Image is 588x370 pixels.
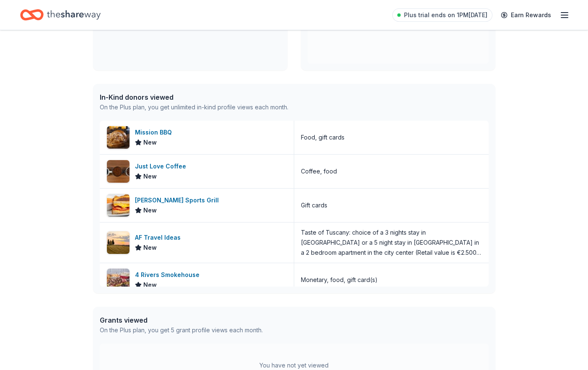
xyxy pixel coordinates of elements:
[143,171,157,181] span: New
[135,233,184,243] div: AF Travel Ideas
[143,205,157,215] span: New
[392,8,492,22] a: Plus trial ends on 1PM[DATE]
[301,275,378,285] div: Monetary, food, gift card(s)
[301,166,337,176] div: Coffee, food
[301,228,482,258] div: Taste of Tuscany: choice of a 3 nights stay in [GEOGRAPHIC_DATA] or a 5 night stay in [GEOGRAPHIC...
[404,10,487,20] span: Plus trial ends on 1PM[DATE]
[100,102,288,112] div: On the Plus plan, you get unlimited in-kind profile views each month.
[143,137,157,147] span: New
[107,231,130,254] img: Image for AF Travel Ideas
[107,269,130,291] img: Image for 4 Rivers Smokehouse
[20,5,101,25] a: Home
[107,160,130,183] img: Image for Just Love Coffee
[135,127,175,137] div: Mission BBQ
[100,315,263,325] div: Grants viewed
[100,92,288,102] div: In-Kind donors viewed
[143,280,157,290] span: New
[301,200,327,210] div: Gift cards
[135,195,222,205] div: [PERSON_NAME] Sports Grill
[107,126,130,149] img: Image for Mission BBQ
[135,161,189,171] div: Just Love Coffee
[496,8,556,23] a: Earn Rewards
[135,270,203,280] div: 4 Rivers Smokehouse
[107,194,130,217] img: Image for Duffy's Sports Grill
[100,325,263,335] div: On the Plus plan, you get 5 grant profile views each month.
[301,132,345,142] div: Food, gift cards
[143,243,157,253] span: New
